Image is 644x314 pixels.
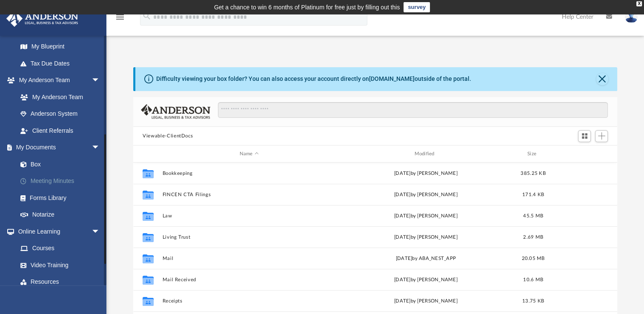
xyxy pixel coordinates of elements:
[92,139,109,157] span: arrow_drop_down
[214,2,400,12] div: Get a chance to win 6 months of Platinum for free just by filling out this
[523,214,543,218] span: 45.5 MB
[523,277,543,282] span: 10.6 MB
[554,150,613,158] div: id
[339,150,512,158] div: Modified
[162,150,335,158] div: Name
[339,170,512,177] div: [DATE] by [PERSON_NAME]
[404,2,430,12] a: survey
[339,191,512,199] div: [DATE] by [PERSON_NAME]
[12,173,113,190] a: Meeting Minutes
[115,16,125,22] a: menu
[339,255,512,263] div: [DATE] by ABA_NEST_APP
[595,130,608,142] button: Add
[521,171,545,176] span: 385.25 KB
[156,74,471,83] div: Difficulty viewing your box folder? You can also access your account directly on outside of the p...
[137,150,158,158] div: id
[12,122,109,139] a: Client Referrals
[163,298,336,304] button: Receipts
[339,276,512,284] div: [DATE] by [PERSON_NAME]
[143,132,193,140] button: Viewable-ClientDocs
[522,256,545,261] span: 20.05 MB
[6,223,109,240] a: Online Learningarrow_drop_down
[636,1,642,6] div: close
[163,256,336,261] button: Mail
[12,240,109,257] a: Courses
[339,212,512,220] div: [DATE] by [PERSON_NAME]
[12,38,109,55] a: My Blueprint
[12,189,109,206] a: Forms Library
[6,72,109,89] a: My Anderson Teamarrow_drop_down
[522,192,544,197] span: 171.4 KB
[12,55,113,72] a: Tax Due Dates
[6,139,113,156] a: My Documentsarrow_drop_down
[12,156,109,173] a: Box
[4,10,81,27] img: Anderson Advisors Platinum Portal
[596,73,608,85] button: Close
[516,150,550,158] div: Size
[92,223,109,240] span: arrow_drop_down
[12,106,109,123] a: Anderson System
[163,171,336,176] button: Bookkeeping
[12,206,113,223] a: Notarize
[12,88,104,106] a: My Anderson Team
[12,257,104,274] a: Video Training
[92,72,109,89] span: arrow_drop_down
[163,234,336,240] button: Living Trust
[578,130,591,142] button: Switch to Grid View
[625,11,638,23] img: User Pic
[339,297,512,305] div: [DATE] by [PERSON_NAME]
[339,234,512,241] div: [DATE] by [PERSON_NAME]
[163,192,336,197] button: FINCEN CTA Filings
[115,12,125,22] i: menu
[369,75,415,82] a: [DOMAIN_NAME]
[12,274,109,291] a: Resources
[142,11,152,21] i: search
[218,102,608,118] input: Search files and folders
[163,213,336,219] button: Law
[163,277,336,283] button: Mail Received
[522,299,544,303] span: 13.75 KB
[523,235,543,240] span: 2.69 MB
